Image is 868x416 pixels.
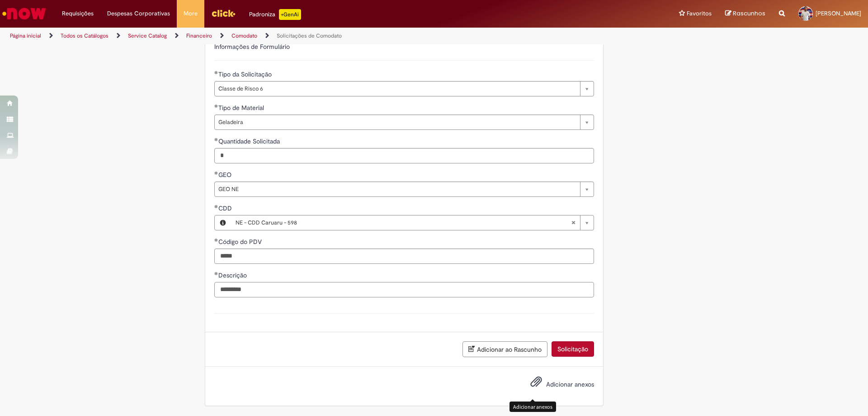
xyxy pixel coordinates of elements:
button: Adicionar ao Rascunho [462,341,547,357]
span: Obrigatório Preenchido [214,138,218,141]
a: Página inicial [10,32,41,39]
span: GEO [218,171,233,179]
span: Despesas Corporativas [107,9,170,18]
a: Rascunhos [725,10,765,18]
span: NE - CDD Caruaru - 598 [236,215,571,230]
img: click_logo_yellow_360x200.png [211,6,236,20]
a: Financeiro [186,32,212,39]
span: Rascunhos [733,9,765,18]
span: Obrigatório Preenchido [214,272,218,275]
span: Tipo de Material [218,104,266,112]
a: Comodato [231,32,257,39]
input: Código do PDV [214,249,594,264]
span: Quantidade Solicitada [218,137,282,145]
a: Service Catalog [128,32,167,39]
span: Geladeira [218,115,576,129]
span: Necessários - CDD [218,204,234,212]
span: Tipo da Solicitação [218,70,274,78]
a: Solicitações de Comodato [277,32,342,39]
label: Informações de Formulário [214,43,290,51]
ul: Trilhas de página [7,28,572,44]
span: Obrigatório Preenchido [214,205,218,208]
input: Descrição [214,282,594,297]
span: Obrigatório Preenchido [214,171,218,175]
span: Obrigatório Preenchido [214,71,218,74]
span: Obrigatório Preenchido [214,238,218,242]
abbr: Limpar campo CDD [566,215,580,230]
button: Solicitação [552,341,594,357]
img: ServiceNow [1,5,47,23]
span: Código do PDV [218,238,264,246]
div: Padroniza [249,9,301,20]
span: Descrição [218,271,249,279]
button: CDD, Visualizar este registro NE - CDD Caruaru - 598 [215,215,231,230]
span: Requisições [62,9,94,18]
span: More [184,9,198,18]
span: Adicionar anexos [546,380,594,388]
span: [PERSON_NAME] [816,10,861,17]
span: GEO NE [218,182,576,196]
span: Favoritos [687,9,712,18]
a: Todos os Catálogos [61,32,108,39]
span: Obrigatório Preenchido [214,104,218,108]
button: Adicionar anexos [528,373,544,394]
div: Adicionar anexos [509,402,556,412]
span: Classe de Risco 6 [218,81,576,96]
input: Quantidade Solicitada [214,148,594,163]
a: NE - CDD Caruaru - 598Limpar campo CDD [231,215,594,230]
p: +GenAi [279,9,301,20]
